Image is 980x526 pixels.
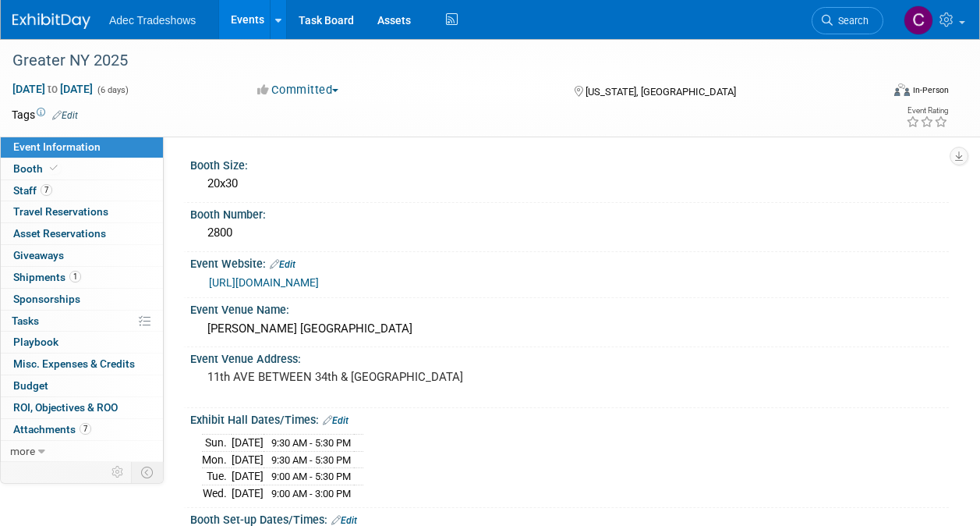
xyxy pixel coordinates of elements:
span: 7 [41,184,52,196]
span: ROI, Objectives & ROO [13,401,118,414]
img: Carol Schmidlin [904,5,933,35]
span: 9:00 AM - 3:00 PM [271,488,351,499]
td: Tue. [202,468,232,485]
a: Travel Reservations [1,201,163,222]
span: Attachments [13,423,91,435]
span: Misc. Expenses & Credits [13,357,135,370]
div: Event Format [812,81,949,105]
pre: 11th AVE BETWEEN 34th & [GEOGRAPHIC_DATA] [207,370,489,384]
a: Tasks [1,311,163,332]
a: Attachments7 [1,419,163,440]
a: Playbook [1,332,163,353]
a: Sponsorships [1,289,163,310]
div: In-Person [912,84,949,96]
td: [DATE] [232,485,264,501]
span: [DATE] [DATE] [12,82,94,96]
span: 9:30 AM - 5:30 PM [271,454,351,466]
div: Event Venue Address: [190,347,949,367]
span: [US_STATE], [GEOGRAPHIC_DATA] [586,86,736,98]
div: Event Rating [906,107,948,115]
div: 20x30 [202,172,937,196]
a: Shipments1 [1,267,163,288]
div: 2800 [202,221,937,245]
div: Exhibit Hall Dates/Times: [190,408,949,428]
a: Misc. Expenses & Credits [1,354,163,375]
td: Tags [12,107,78,123]
span: Travel Reservations [13,205,108,218]
div: Booth Number: [190,203,949,222]
div: Booth Size: [190,154,949,173]
a: Booth [1,158,163,179]
a: [URL][DOMAIN_NAME] [209,276,319,289]
td: [DATE] [232,435,264,452]
img: Format-Inperson.png [894,84,910,96]
span: Budget [13,379,48,392]
div: Event Venue Name: [190,298,949,318]
a: Budget [1,375,163,396]
a: Event Information [1,137,163,158]
a: Edit [52,110,78,121]
img: ExhibitDay [12,13,90,29]
span: 9:00 AM - 5:30 PM [271,471,351,482]
td: Mon. [202,451,232,468]
span: Sponsorships [13,293,80,305]
span: Giveaways [13,249,64,261]
td: Sun. [202,435,232,452]
span: to [45,83,60,95]
span: 9:30 AM - 5:30 PM [271,437,351,449]
span: Shipments [13,271,81,283]
span: 1 [69,271,81,283]
a: ROI, Objectives & ROO [1,397,163,418]
a: Staff7 [1,180,163,201]
button: Committed [252,82,345,98]
span: Adec Tradeshows [109,14,196,27]
span: Tasks [12,315,39,327]
a: Edit [323,415,348,426]
span: Playbook [13,336,58,348]
td: [DATE] [232,468,264,485]
a: Giveaways [1,245,163,266]
a: Edit [331,515,357,526]
span: Event Information [13,140,101,153]
span: 7 [80,423,91,435]
td: Wed. [202,485,232,501]
span: (6 days) [96,85,129,95]
td: Personalize Event Tab Strip [104,462,132,482]
div: [PERSON_NAME] [GEOGRAPHIC_DATA] [202,317,937,341]
a: Asset Reservations [1,223,163,244]
td: [DATE] [232,451,264,468]
td: Toggle Event Tabs [132,462,164,482]
a: Edit [270,259,295,270]
span: Search [833,15,869,27]
a: Search [812,7,883,34]
div: Event Website: [190,252,949,272]
span: Booth [13,162,61,175]
a: more [1,441,163,462]
span: more [10,445,35,457]
div: Greater NY 2025 [7,47,869,75]
span: Asset Reservations [13,227,106,240]
i: Booth reservation complete [50,164,58,172]
span: Staff [13,184,52,197]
